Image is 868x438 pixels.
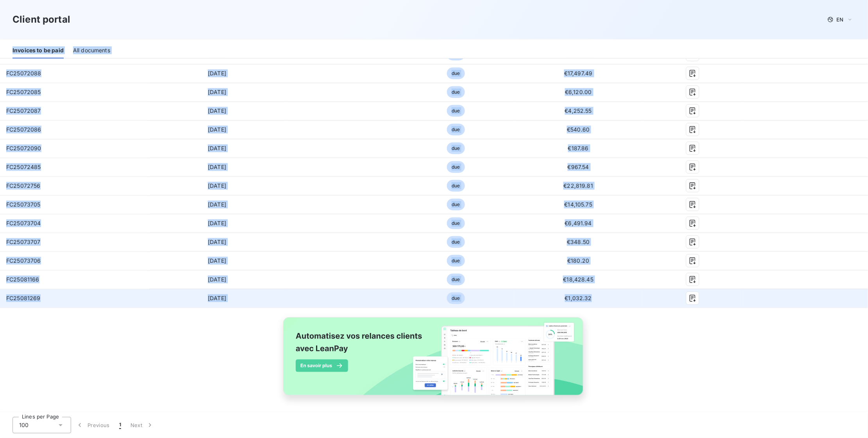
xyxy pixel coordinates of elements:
[447,161,464,173] span: due
[208,295,226,301] span: [DATE]
[208,257,226,264] span: [DATE]
[447,274,464,285] span: due
[6,70,41,77] span: FC25072088
[6,276,39,283] span: FC25081166
[564,201,592,208] span: €14,105.75
[114,417,126,433] button: 1
[208,70,226,77] span: [DATE]
[447,105,464,117] span: due
[208,220,226,226] span: [DATE]
[208,107,226,114] span: [DATE]
[564,70,593,77] span: €17,497.49
[447,255,464,267] span: due
[6,145,41,151] span: FC25072090
[126,417,159,433] button: Next
[567,126,589,133] span: €540.60
[837,16,844,23] span: EN
[447,142,464,154] span: due
[447,86,464,98] span: due
[13,12,70,27] h3: Client portal
[19,421,29,429] span: 100
[73,42,110,59] div: All documents
[447,68,464,79] span: due
[208,145,226,151] span: [DATE]
[6,201,41,208] span: FC25073705
[276,313,592,409] img: banner
[447,180,464,192] span: due
[208,164,226,170] span: [DATE]
[208,89,226,95] span: [DATE]
[447,236,464,248] span: due
[565,107,592,114] span: €4,252.55
[568,145,589,151] span: €187.86
[208,276,226,283] span: [DATE]
[447,124,464,135] span: due
[13,42,64,59] div: Invoices to be paid
[6,239,41,245] span: FC25073707
[447,217,464,229] span: due
[6,89,41,95] span: FC25072085
[208,201,226,208] span: [DATE]
[568,164,589,170] span: €967.54
[6,182,41,189] span: FC25072756
[567,257,589,264] span: €180.20
[6,220,41,226] span: FC25073704
[6,164,41,170] span: FC25072485
[6,257,41,264] span: FC25073706
[565,220,592,226] span: €6,491.94
[6,107,41,114] span: FC25072087
[447,292,464,304] span: due
[563,182,593,189] span: €22,819.81
[6,126,41,133] span: FC25072086
[119,421,121,429] span: 1
[447,199,464,210] span: due
[208,239,226,245] span: [DATE]
[565,295,592,301] span: €1,032.32
[71,417,114,433] button: Previous
[565,89,591,95] span: €6,120.00
[6,295,41,301] span: FC25081269
[567,239,589,245] span: €348.50
[208,126,226,133] span: [DATE]
[563,276,593,283] span: €18,428.45
[208,182,226,189] span: [DATE]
